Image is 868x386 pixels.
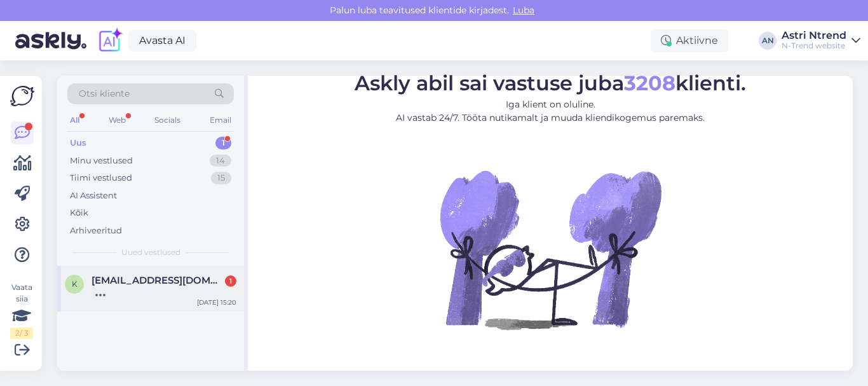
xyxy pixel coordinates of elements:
span: Askly abil sai vastuse juba klienti. [355,71,746,95]
img: Askly Logo [10,86,34,106]
span: Otsi kliente [79,87,130,100]
div: [DATE] 15:20 [197,298,236,307]
span: Luba [509,4,538,16]
div: AI Assistent [70,190,117,202]
div: 14 [210,155,231,167]
div: Aktiivne [651,29,728,52]
p: Iga klient on oluline. AI vastab 24/7. Tööta nutikamalt ja muuda kliendikogemus paremaks. [355,98,746,125]
img: No Chat active [436,135,665,364]
div: N-Trend website [782,41,846,51]
div: 1 [215,137,231,149]
div: Kõik [70,207,88,219]
div: Astri Ntrend [782,31,846,41]
a: Astri NtrendN-Trend website [782,31,860,51]
div: 2 / 3 [10,327,33,339]
img: explore-ai [97,27,123,54]
div: Arhiveeritud [70,224,122,237]
div: Minu vestlused [70,155,133,167]
div: Socials [152,112,183,128]
div: 15 [211,172,231,184]
div: All [67,112,82,128]
b: 3208 [624,71,675,95]
div: 1 [225,275,236,287]
div: Uus [70,137,86,149]
div: AN [759,32,776,50]
span: k [72,279,78,289]
div: Web [106,112,128,128]
span: Uued vestlused [121,247,180,258]
span: kristi.anissimova@gmail.com [92,275,224,286]
div: Email [207,112,234,128]
div: Tiimi vestlused [70,172,132,184]
a: Avasta AI [128,30,196,52]
div: Vaata siia [10,282,33,339]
